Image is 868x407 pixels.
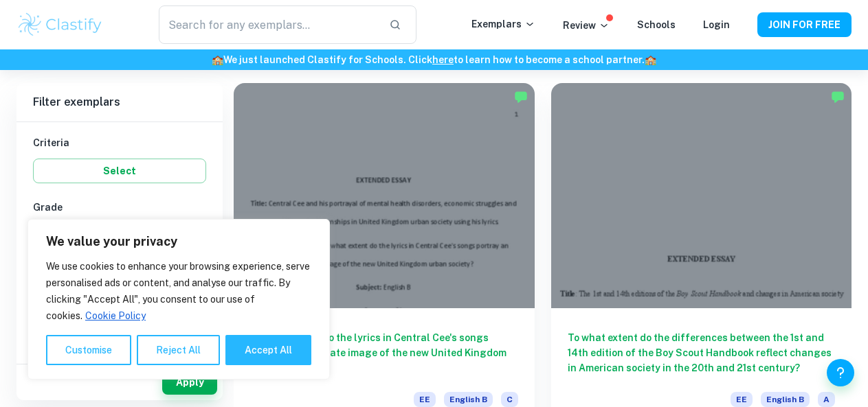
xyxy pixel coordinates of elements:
[33,159,206,183] button: Select
[432,54,454,65] a: here
[225,335,311,365] button: Accept All
[33,135,206,150] h6: Criteria
[731,392,753,407] span: EE
[46,233,311,250] p: We value your privacy
[444,392,493,407] span: English B
[159,5,378,44] input: Search for any exemplars...
[27,219,330,380] div: We value your privacy
[33,200,206,215] h6: Grade
[568,330,836,375] h6: To what extent do the differences between the 1st and 14th edition of the Boy Scout Handbook refl...
[514,90,528,104] img: Marked
[250,330,518,375] h6: To what extent do the lyrics in Central Cee's songs portray an accurate image of the new United K...
[501,392,518,407] span: C
[761,392,810,407] span: English B
[16,83,223,121] h6: Filter exemplars
[831,90,845,104] img: Marked
[637,19,676,30] a: Schools
[16,11,104,38] img: Clastify logo
[85,310,146,322] a: Cookie Policy
[827,359,854,386] button: Help and Feedback
[818,392,835,407] span: A
[46,258,311,324] p: We use cookies to enhance your browsing experience, serve personalised ads or content, and analys...
[46,335,131,365] button: Customise
[414,392,436,407] span: EE
[563,18,610,33] p: Review
[3,52,865,67] h6: We just launched Clastify for Schools. Click to learn how to become a school partner.
[757,12,852,37] button: JOIN FOR FREE
[212,54,223,65] span: 🏫
[645,54,656,65] span: 🏫
[137,335,220,365] button: Reject All
[471,16,535,32] p: Exemplars
[703,19,730,30] a: Login
[162,370,217,395] button: Apply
